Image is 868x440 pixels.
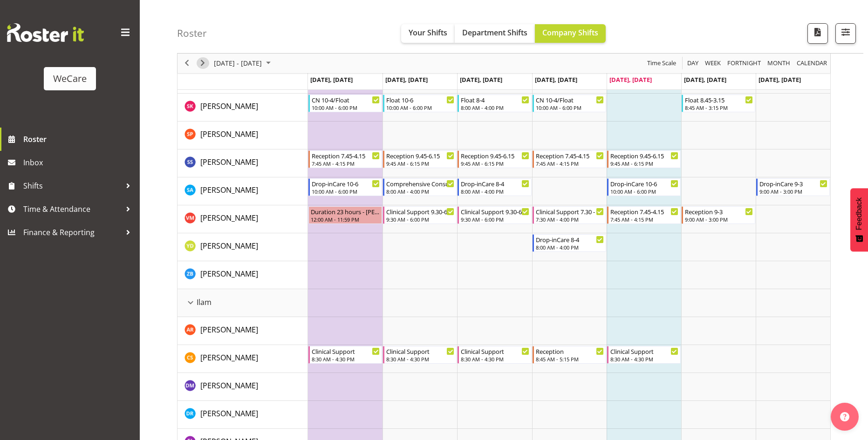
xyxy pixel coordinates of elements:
button: Next [197,58,209,69]
button: Timeline Week [704,58,723,69]
div: Float 8.45-3.15 [685,95,753,104]
div: Viktoriia Molchanova"s event - Reception 9-3 Begin From Saturday, September 27, 2025 at 9:00:00 A... [682,206,755,224]
a: [PERSON_NAME] [200,380,258,391]
span: Your Shifts [409,27,447,38]
div: 8:00 AM - 4:00 PM [536,244,604,251]
div: 10:00 AM - 6:00 PM [312,188,380,195]
div: 7:45 AM - 4:15 PM [610,216,678,223]
div: Drop-inCare 10-6 [312,179,380,188]
span: Ilam [197,297,212,308]
a: [PERSON_NAME] [200,129,258,140]
span: [PERSON_NAME] [200,101,258,111]
td: Andrea Ramirez resource [178,317,308,345]
div: Saahit Kour"s event - CN 10-4/Float Begin From Thursday, September 25, 2025 at 10:00:00 AM GMT+12... [533,95,606,112]
span: [PERSON_NAME] [200,269,258,279]
div: CN 10-4/Float [312,95,380,104]
td: Zephy Bennett resource [178,261,308,289]
span: calendar [796,58,828,69]
div: Float 8-4 [461,95,529,104]
span: [DATE] - [DATE] [213,58,263,69]
div: Sara Sherwin"s event - Reception 9.45-6.15 Begin From Wednesday, September 24, 2025 at 9:45:00 AM... [458,150,531,168]
button: Download a PDF of the roster according to the set date range. [807,23,828,44]
div: Sarah Abbott"s event - Drop-inCare 10-6 Begin From Monday, September 22, 2025 at 10:00:00 AM GMT+... [308,178,382,196]
span: [DATE], [DATE] [385,75,428,84]
div: Sara Sherwin"s event - Reception 9.45-6.15 Begin From Friday, September 26, 2025 at 9:45:00 AM GM... [607,150,681,168]
span: [PERSON_NAME] [200,241,258,251]
div: Reception 9.45-6.15 [610,151,678,160]
span: [DATE], [DATE] [759,75,801,84]
span: Month [766,58,791,69]
div: 8:00 AM - 4:00 PM [386,188,454,195]
div: 9:30 AM - 6:00 PM [386,216,454,223]
div: Clinical Support [312,346,380,356]
td: Sarah Abbott resource [178,177,308,205]
div: Drop-inCare 8-4 [461,179,529,188]
div: Sara Sherwin"s event - Reception 7.45-4.15 Begin From Monday, September 22, 2025 at 7:45:00 AM GM... [308,150,382,168]
td: Catherine Stewart resource [178,345,308,373]
div: next period [195,54,211,73]
div: Viktoriia Molchanova"s event - Reception 7.45-4.15 Begin From Friday, September 26, 2025 at 7:45:... [607,206,681,224]
div: 9:00 AM - 3:00 PM [685,216,753,223]
div: Reception 7.45-4.15 [610,207,678,216]
span: [PERSON_NAME] [200,408,258,419]
span: [PERSON_NAME] [200,129,258,139]
div: 8:30 AM - 4:30 PM [386,355,454,363]
div: Catherine Stewart"s event - Reception Begin From Thursday, September 25, 2025 at 8:45:00 AM GMT+1... [533,346,606,364]
td: Viktoriia Molchanova resource [178,205,308,233]
div: 10:00 AM - 6:00 PM [386,104,454,111]
div: 8:45 AM - 5:15 PM [536,355,604,363]
button: Timeline Month [766,58,792,69]
div: Reception [536,346,604,356]
span: [PERSON_NAME] [200,213,258,223]
span: Fortnight [726,58,762,69]
div: Drop-inCare 8-4 [536,235,604,244]
button: Your Shifts [401,24,455,43]
div: 8:30 AM - 4:30 PM [461,355,529,363]
div: 7:45 AM - 4:15 PM [312,160,380,167]
button: Company Shifts [535,24,606,43]
a: [PERSON_NAME] [200,156,258,168]
span: Time & Attendance [23,202,121,216]
div: Viktoriia Molchanova"s event - Clinical Support 9.30-6 Begin From Wednesday, September 24, 2025 a... [458,206,531,224]
div: Drop-inCare 10-6 [610,179,678,188]
div: Reception 9-3 [685,207,753,216]
span: [PERSON_NAME] [200,325,258,335]
span: Roster [23,132,135,146]
a: [PERSON_NAME] [200,101,258,112]
span: [DATE], [DATE] [609,75,652,84]
button: Timeline Day [686,58,700,69]
span: Time Scale [646,58,677,69]
div: Catherine Stewart"s event - Clinical Support Begin From Monday, September 22, 2025 at 8:30:00 AM ... [308,346,382,364]
td: Ilam resource [178,289,308,317]
span: Inbox [23,156,135,169]
span: [PERSON_NAME] [200,157,258,167]
span: Finance & Reporting [23,225,121,239]
div: Viktoriia Molchanova"s event - Duration 23 hours - Viktoriia Molchanova Begin From Monday, Septem... [308,206,382,224]
div: Clinical Support [386,346,454,356]
div: Float 10-6 [386,95,454,104]
td: Deepti Raturi resource [178,401,308,429]
div: 9:30 AM - 6:00 PM [461,216,529,223]
button: Fortnight [726,58,763,69]
div: Drop-inCare 9-3 [759,179,827,188]
img: Rosterit website logo [7,23,84,42]
div: Sarah Abbott"s event - Drop-inCare 10-6 Begin From Friday, September 26, 2025 at 10:00:00 AM GMT+... [607,178,681,196]
button: September 2025 [212,58,275,69]
div: Clinical Support 9.30-6 [386,207,454,216]
span: [PERSON_NAME] [200,380,258,391]
td: Sara Sherwin resource [178,149,308,177]
span: Week [704,58,722,69]
div: 8:30 AM - 4:30 PM [312,355,380,363]
div: Reception 7.45-4.15 [536,151,604,160]
span: [DATE], [DATE] [535,75,577,84]
div: Catherine Stewart"s event - Clinical Support Begin From Friday, September 26, 2025 at 8:30:00 AM ... [607,346,681,364]
div: CN 10-4/Float [536,95,604,104]
div: previous period [179,54,195,73]
div: 8:30 AM - 4:30 PM [610,355,678,363]
span: Company Shifts [542,27,598,38]
button: Previous [181,58,193,69]
div: Sara Sherwin"s event - Reception 9.45-6.15 Begin From Tuesday, September 23, 2025 at 9:45:00 AM G... [383,150,457,168]
button: Feedback - Show survey [850,188,868,251]
div: 8:45 AM - 3:15 PM [685,104,753,111]
a: [PERSON_NAME] [200,212,258,223]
